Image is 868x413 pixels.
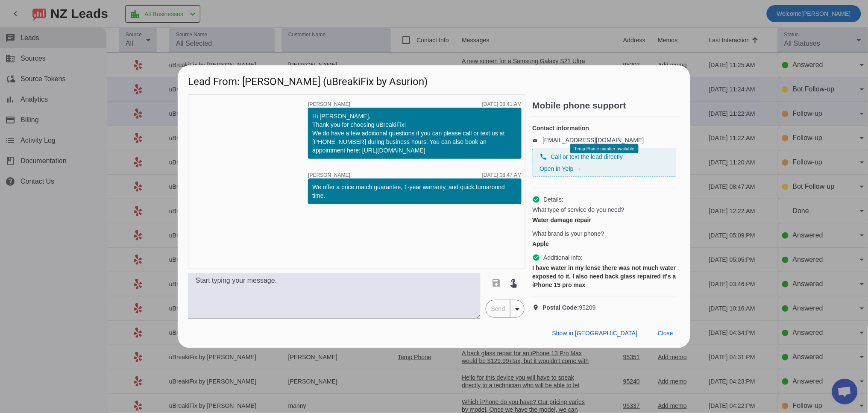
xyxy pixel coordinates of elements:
[551,152,623,161] span: Call or text the lead directly
[532,229,604,238] span: What brand is your phone?
[651,326,680,341] button: Close
[509,278,519,288] mat-icon: touch_app
[540,165,581,172] a: Open in Yelp →
[308,173,350,178] span: [PERSON_NAME]
[178,65,690,94] h1: Lead From: [PERSON_NAME] (uBreakiFix by Asurion)
[575,146,634,151] span: Temp Phone number available
[540,153,547,161] mat-icon: phone
[532,264,677,289] div: I have water in my lense there was not much water exposed to it. I also need back glass repaired ...
[532,205,625,214] span: What type of service do you need?
[532,124,677,132] h4: Contact information
[542,304,579,311] strong: Postal Code:
[512,304,522,314] mat-icon: arrow_drop_down
[532,254,540,261] mat-icon: check_circle
[312,112,517,155] div: Hi [PERSON_NAME], Thank you for choosing uBreakiFix! We do have a few additional questions if you...
[532,138,542,142] mat-icon: email
[532,196,540,203] mat-icon: check_circle
[482,173,522,178] div: [DATE] 08:47:AM
[542,137,644,144] a: [EMAIL_ADDRESS][DOMAIN_NAME]
[308,102,350,107] span: [PERSON_NAME]
[312,183,517,200] div: We offer a price match guarantee, 1-year warranty, and quick turnaround time.​
[532,216,677,224] div: Water damage repair
[532,240,677,248] div: Apple
[552,330,637,337] span: Show in [GEOGRAPHIC_DATA]
[532,101,680,110] h2: Mobile phone support
[658,330,673,337] span: Close
[543,195,563,204] span: Details:
[532,304,542,311] mat-icon: location_on
[482,102,522,107] div: [DATE] 08:41:AM
[543,253,583,262] span: Additional info:
[545,326,644,341] button: Show in [GEOGRAPHIC_DATA]
[542,303,596,312] span: 95209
